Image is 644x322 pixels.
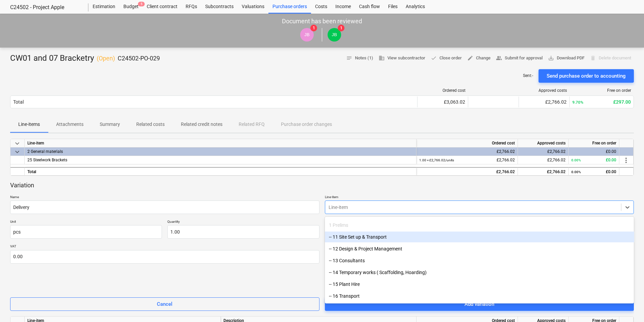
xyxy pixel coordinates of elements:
small: 1.00 × £2,766.02 / units [419,158,454,162]
div: C24502 - Project Apple [10,4,80,11]
p: Document has been reviewed [282,17,362,25]
button: Notes (1) [343,53,376,63]
span: Close order [431,54,462,62]
div: Approved costs [518,139,569,147]
div: 1 Prelims [325,220,634,231]
div: -- 14 Temporary works ( Scaffolding, Hoarding) [325,267,634,278]
div: £0.00 [571,156,616,164]
iframe: Chat Widget [610,290,644,322]
span: keyboard_arrow_down [13,148,21,156]
button: Download PDF [545,53,587,63]
p: Summary [100,121,120,128]
p: Variation [10,181,34,189]
span: Submit for approval [496,54,543,62]
button: Add variation [325,297,634,311]
span: Notes (1) [346,54,373,62]
div: £2,766.02 [521,147,566,156]
small: 0.00% [571,158,581,162]
div: £2,766.02 [521,168,566,176]
p: VAT [10,244,319,250]
div: Add variation [464,300,494,308]
p: Sent : - [523,73,533,79]
div: £2,766.02 [522,99,567,105]
div: £3,063.02 [420,99,465,105]
p: Related costs [136,121,165,128]
button: Change [464,53,493,63]
span: notes [346,55,352,61]
div: Free on order [569,139,619,147]
div: -- 15 Plant Hire [325,279,634,290]
span: save_alt [548,55,554,61]
span: 5 [138,2,145,6]
div: £2,766.02 [521,156,566,164]
div: £2,766.02 [419,168,515,176]
button: View subcontractor [376,53,428,63]
div: JP Booree [328,28,341,42]
div: Total [25,167,416,176]
p: Name [10,195,319,200]
div: Total [13,99,24,105]
div: JP Booree [300,28,314,42]
span: done [431,55,437,61]
span: Change [467,54,491,62]
span: more_vert [622,156,630,164]
button: Cancel [10,297,319,311]
span: JB [304,32,310,37]
div: -- 12 Design & Project Management [325,243,634,254]
div: -- 17 Accommodation and travel [325,302,634,313]
div: £297.00 [572,99,631,105]
button: Close order [428,53,464,63]
span: View subcontractor [379,54,425,62]
span: business [379,55,385,61]
div: Send purchase order to accounting [547,72,626,80]
div: Approved costs [522,88,567,93]
p: Quantity [167,219,319,225]
span: edit [467,55,473,61]
span: JB [332,32,337,37]
span: Download PDF [548,54,585,62]
p: C24502-PO-029 [118,54,160,62]
div: Ordered cost [420,88,466,93]
small: 9.70% [572,100,583,105]
button: Submit for approval [493,53,545,63]
p: Line-item [325,195,634,200]
div: CW01 and 07 Bracketry [10,53,160,64]
p: ( Open ) [97,54,115,62]
div: 2 General materials [27,147,413,156]
small: 0.00% [571,170,581,174]
p: Attachments [56,121,84,128]
button: Send purchase order to accounting [539,69,634,83]
span: 1 [338,25,344,31]
p: Related credit notes [181,121,222,128]
span: 25 Steelwork Brackets [27,158,67,162]
p: Unit [10,219,162,225]
span: keyboard_arrow_down [13,139,21,147]
p: Line-items [18,121,40,128]
div: Line-item [25,139,416,147]
div: £0.00 [571,168,616,176]
div: Cancel [157,300,172,308]
div: -- 13 Consultants [325,255,634,266]
div: -- 16 Transport [325,291,634,301]
span: 1 [310,25,317,31]
div: £2,766.02 [419,147,515,156]
div: Ordered cost [416,139,518,147]
div: £0.00 [571,147,616,156]
div: Free on order [572,88,631,93]
div: £2,766.02 [419,156,515,164]
span: people_alt [496,55,502,61]
div: -- 11 Site Set up & Transport [325,232,634,242]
